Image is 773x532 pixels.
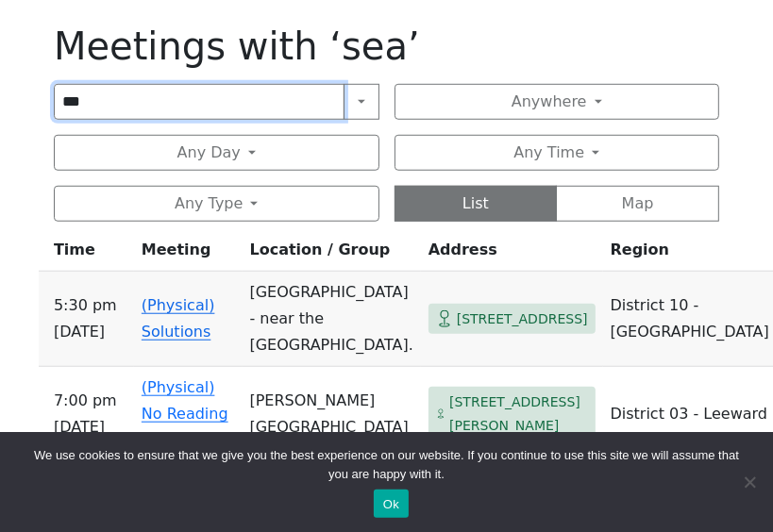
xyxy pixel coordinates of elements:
button: Ok [374,490,409,518]
span: 7:00 PM [54,388,126,414]
span: [STREET_ADDRESS] [457,308,588,331]
button: Any Day [54,135,379,171]
input: Search [54,84,344,120]
span: No [740,473,759,491]
span: [DATE] [54,319,126,345]
button: Anywhere [395,84,720,120]
span: [DATE] [54,414,126,441]
span: 5:30 PM [54,292,126,319]
button: Search [344,84,379,120]
button: List [395,186,558,222]
span: [STREET_ADDRESS][PERSON_NAME] [449,391,588,437]
th: Time [39,237,134,272]
th: Location / Group [243,237,421,272]
button: Map [556,186,719,222]
a: (Physical) No Reading Meeting [142,378,228,449]
span: We use cookies to ensure that we give you the best experience on our website. If you continue to ... [28,446,745,484]
button: Any Type [54,186,379,222]
a: (Physical) Solutions [142,296,215,341]
td: [PERSON_NAME][GEOGRAPHIC_DATA] [243,367,421,462]
button: Any Time [395,135,720,171]
h1: Meetings with ‘sea’ [54,24,719,69]
th: Meeting [134,237,243,272]
th: Address [421,237,603,272]
td: [GEOGRAPHIC_DATA] - near the [GEOGRAPHIC_DATA]. [243,272,421,367]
